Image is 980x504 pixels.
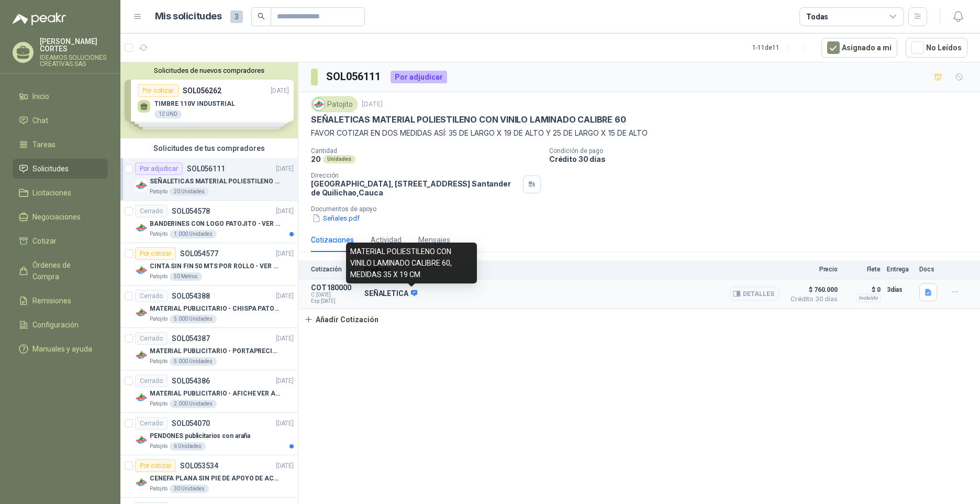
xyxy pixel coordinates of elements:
[172,292,210,300] p: SOL054388
[13,183,108,203] a: Licitaciones
[150,389,280,399] p: MATERIAL PUBLICITARIO - AFICHE VER ADJUNTO
[13,315,108,335] a: Configuración
[906,38,967,58] button: No Leídos
[170,230,217,238] div: 1.000 Unidades
[135,391,148,404] img: Company Logo
[326,69,382,85] h3: SOL056111
[150,230,168,238] p: Patojito
[150,346,280,356] p: MATERIAL PUBLICITARIO - PORTAPRECIOS VER ADJUNTO
[135,179,148,192] img: Company Logo
[187,165,225,172] p: SOL056111
[170,315,217,323] div: 5.000 Unidades
[276,291,294,301] p: [DATE]
[40,38,108,52] p: [PERSON_NAME] CORTES
[298,309,384,330] button: Añadir Cotización
[135,476,148,489] img: Company Logo
[170,400,217,408] div: 2.000 Unidades
[311,266,358,273] p: Cotización
[362,100,383,109] p: [DATE]
[887,266,913,273] p: Entrega
[13,207,108,227] a: Negociaciones
[150,219,280,229] p: BANDERINES CON LOGO PATOJITO - VER DOC ADJUNTO
[150,442,168,451] p: Patojito
[364,289,417,299] p: SEÑALETICA
[785,283,838,296] span: $ 760.000
[785,296,838,302] span: Crédito 30 días
[806,11,828,23] div: Todas
[13,231,108,251] a: Cotizar
[135,375,168,387] div: Cerrado
[170,442,206,451] div: 6 Unidades
[170,357,217,366] div: 5.000 Unidades
[150,315,168,323] p: Patojito
[276,164,294,174] p: [DATE]
[311,114,626,125] p: SEÑALETICAS MATERIAL POLIESTILENO CON VINILO LAMINADO CALIBRE 60
[32,319,79,331] span: Configuración
[346,243,477,283] div: MATERIAL POLIESTILENO CON VINILO LAMINADO CALIBRE 60, MEDIDAS 35 X 19 CM
[135,332,168,345] div: Cerrado
[150,400,168,408] p: Patojito
[125,67,294,74] button: Solicitudes de nuevos compradores
[276,206,294,216] p: [DATE]
[311,213,361,224] button: Señales.pdf
[364,266,779,273] p: Producto
[32,163,69,174] span: Solicitudes
[821,38,897,58] button: Asignado a mi
[120,370,298,413] a: CerradoSOL054386[DATE] Company LogoMATERIAL PUBLICITARIO - AFICHE VER ADJUNTOPatojito2.000 Unidades
[311,298,358,304] span: Exp: [DATE]
[276,461,294,471] p: [DATE]
[120,413,298,455] a: CerradoSOL054070[DATE] Company LogoPENDONES publicitarios con arañaPatojito6 Unidades
[135,349,148,361] img: Company Logo
[120,62,298,138] div: Solicitudes de nuevos compradoresPor cotizarSOL056262[DATE] TIMBRE 110V INDUSTRIAL12 UNDPor cotiz...
[170,485,209,493] div: 30 Unidades
[150,431,250,441] p: PENDONES publicitarios con araña
[311,292,358,298] span: C: [DATE]
[313,98,325,110] img: Company Logo
[311,96,358,112] div: Patojito
[135,205,168,217] div: Cerrado
[258,13,265,20] span: search
[13,255,108,287] a: Órdenes de Compra
[32,259,98,282] span: Órdenes de Compra
[549,147,976,155] p: Condición de pago
[752,39,813,56] div: 1 - 11 de 11
[40,54,108,67] p: IDEAMOS SOLUCIONES CREATIVAS SAS
[32,211,81,223] span: Negociaciones
[13,86,108,106] a: Inicio
[135,290,168,302] div: Cerrado
[13,13,66,25] img: Logo peakr
[150,304,280,314] p: MATERIAL PUBLICITARIO - CHISPA PATOJITO VER ADJUNTO
[13,135,108,155] a: Tareas
[844,283,881,296] p: $ 0
[135,459,176,472] div: Por cotizar
[120,138,298,158] div: Solicitudes de tus compradores
[549,155,976,163] p: Crédito 30 días
[32,115,48,126] span: Chat
[120,286,298,328] a: CerradoSOL054388[DATE] Company LogoMATERIAL PUBLICITARIO - CHISPA PATOJITO VER ADJUNTOPatojito5.0...
[276,419,294,429] p: [DATE]
[135,162,183,175] div: Por adjudicar
[135,264,148,277] img: Company Logo
[276,376,294,386] p: [DATE]
[135,222,148,234] img: Company Logo
[172,377,210,385] p: SOL054386
[919,266,940,273] p: Docs
[135,306,148,319] img: Company Logo
[230,10,243,23] span: 3
[311,155,321,163] p: 20
[311,127,967,139] p: FAVOR COTIZAR EN DOS MEDIDAS ASÍ: 35 DE LARGO X 19 DE ALTO Y 25 DE LARGO X 15 DE ALTO
[418,234,450,246] div: Mensajes
[32,295,71,306] span: Remisiones
[150,261,280,271] p: CINTA SIN FIN 50 MTS POR ROLLO - VER DOC ADJUNTO
[32,343,92,355] span: Manuales y ayuda
[887,283,913,296] p: 3 días
[120,328,298,370] a: CerradoSOL054387[DATE] Company LogoMATERIAL PUBLICITARIO - PORTAPRECIOS VER ADJUNTOPatojito5.000 ...
[276,334,294,344] p: [DATE]
[150,474,280,484] p: CENEFA PLANA SIN PIE DE APOYO DE ACUERDO A LA IMAGEN ADJUNTA
[155,9,222,24] h1: Mis solicitudes
[120,455,298,498] a: Por cotizarSOL053534[DATE] Company LogoCENEFA PLANA SIN PIE DE APOYO DE ACUERDO A LA IMAGEN ADJUN...
[150,272,168,281] p: Patojito
[172,420,210,427] p: SOL054070
[311,283,358,292] p: COT180000
[13,111,108,130] a: Chat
